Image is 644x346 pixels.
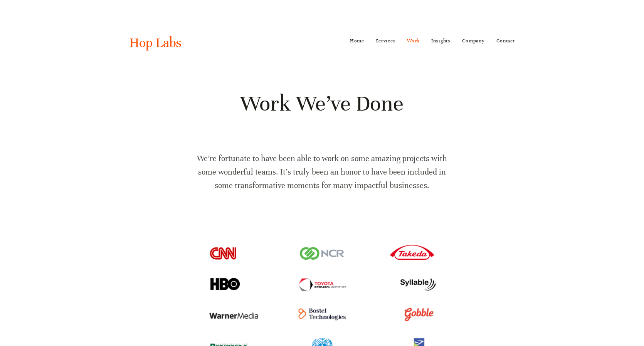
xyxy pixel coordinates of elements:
[407,35,420,47] a: Work
[196,152,448,193] p: We’re fortunate to have been able to work on some amazing projects with some wonderful teams. It’...
[196,90,448,118] h1: Work We’ve Done
[431,35,451,47] a: Insights
[462,35,485,47] a: Company
[129,35,182,51] a: Hop Labs
[376,35,396,47] a: Services
[496,35,515,47] a: Contact
[350,35,364,47] a: Home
